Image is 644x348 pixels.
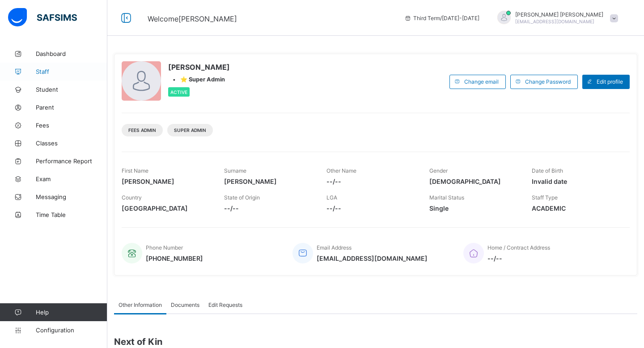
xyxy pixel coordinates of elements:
[429,167,448,174] span: Gender
[36,86,107,93] span: Student
[224,204,313,212] span: --/--
[532,167,563,174] span: Date of Birth
[119,301,162,308] span: Other Information
[171,301,199,308] span: Documents
[36,104,107,111] span: Parent
[148,14,237,23] span: Welcome [PERSON_NAME]
[224,194,260,201] span: State of Origin
[429,204,518,212] span: Single
[487,244,550,251] span: Home / Contract Address
[224,167,246,174] span: Surname
[515,19,594,24] span: [EMAIL_ADDRESS][DOMAIN_NAME]
[170,89,187,95] span: Active
[36,50,107,57] span: Dashboard
[122,194,142,201] span: Country
[326,167,356,174] span: Other Name
[122,204,211,212] span: [GEOGRAPHIC_DATA]
[114,336,637,347] span: Next of Kin
[317,255,428,262] span: [EMAIL_ADDRESS][DOMAIN_NAME]
[224,178,313,185] span: [PERSON_NAME]
[146,244,183,251] span: Phone Number
[532,194,558,201] span: Staff Type
[515,11,603,18] span: [PERSON_NAME] [PERSON_NAME]
[36,68,107,75] span: Staff
[36,211,107,218] span: Time Table
[36,327,107,334] span: Configuration
[36,309,107,316] span: Help
[8,8,77,27] img: safsims
[208,301,242,308] span: Edit Requests
[146,255,203,262] span: [PHONE_NUMBER]
[429,178,518,185] span: [DEMOGRAPHIC_DATA]
[128,127,156,133] span: Fees Admin
[36,157,107,165] span: Performance Report
[326,178,415,185] span: --/--
[36,193,107,200] span: Messaging
[317,244,352,251] span: Email Address
[122,178,211,185] span: [PERSON_NAME]
[36,175,107,182] span: Exam
[404,15,479,21] span: session/term information
[525,78,571,85] span: Change Password
[168,76,230,83] div: •
[36,122,107,129] span: Fees
[429,194,464,201] span: Marital Status
[532,204,621,212] span: ACADEMIC
[168,63,230,72] span: [PERSON_NAME]
[532,178,621,185] span: Invalid date
[122,167,148,174] span: First Name
[326,204,415,212] span: --/--
[36,140,107,147] span: Classes
[488,11,623,25] div: MOHAMEDMOHAMED
[174,127,206,133] span: Super Admin
[326,194,337,201] span: LGA
[597,78,623,85] span: Edit profile
[180,76,225,83] span: ⭐ Super Admin
[487,255,550,262] span: --/--
[464,78,499,85] span: Change email
[608,317,635,344] button: Open asap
